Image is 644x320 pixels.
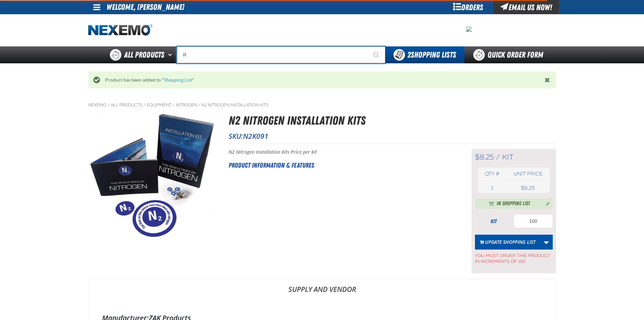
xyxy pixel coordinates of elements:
div: Product has been added to " " [100,77,545,83]
span: In Shopping List [497,200,530,208]
span: / [108,102,110,108]
span: kit [502,153,514,162]
strong: 2 [407,50,411,60]
button: Close the Notification [543,75,553,85]
span: You must order this product in increments of 100 [475,250,553,264]
a: Nexemo [88,102,106,108]
span: / [198,102,200,108]
img: N2 Nitrogen Installation Kits [89,112,216,240]
img: 08cb5c772975e007c414e40fb9967a9c.jpeg [466,26,472,32]
a: All Products [111,102,142,108]
a: Home [88,24,152,36]
span: All Products [124,49,164,61]
a: Nitrogen [176,102,197,108]
span: N2K091 [243,131,268,141]
a: More Actions [540,235,553,250]
span: Shopping Lists [407,50,456,60]
img: Nexemo logo [88,24,152,36]
a: Supply and Vendor [89,279,556,299]
div: kit [475,218,512,225]
th: Qty # [478,168,507,180]
h1: N2 Nitrogen Installation Kits [229,112,556,130]
h2: Product Information & Features [229,160,455,170]
nav: Breadcrumbs [88,102,556,108]
a: N2 Nitrogen Installation Kits [201,102,268,108]
span: $8.25 [475,153,494,162]
button: Start Searching [368,46,385,63]
span: / [172,102,175,108]
td: $8.25 [506,183,549,193]
a: Equipment [147,102,171,108]
p: SKU: [229,131,556,141]
button: Open All Products pages [166,46,177,63]
span: / [496,153,500,162]
a: Shopping List [164,77,192,83]
span: 1 [491,185,493,191]
button: Manage current product in the Shopping List [541,199,551,207]
p: N2 Nitrogen Installation Kits Price per kit [229,149,455,155]
button: You have 2 Shopping Lists. Open to view details [385,46,464,63]
input: Product Quantity [514,214,553,228]
input: Search [177,46,385,63]
span: / [143,102,146,108]
button: Update Shopping List [475,235,540,250]
a: Quick Order Form [464,46,556,63]
th: Unit price [506,168,549,180]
